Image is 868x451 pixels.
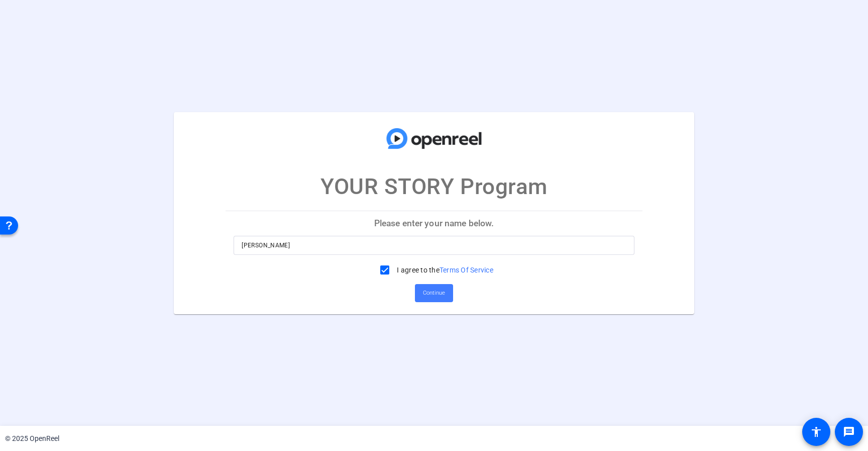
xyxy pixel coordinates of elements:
label: I agree to the [395,265,493,275]
button: Continue [415,284,453,302]
a: Terms Of Service [440,266,493,274]
p: Please enter your name below. [226,211,642,235]
div: © 2025 OpenReel [5,433,59,444]
span: Continue [423,286,445,301]
input: Enter your name [242,239,626,251]
mat-icon: message [843,426,855,438]
img: company-logo [384,122,484,155]
p: YOUR STORY Program [320,170,548,203]
mat-icon: accessibility [810,426,822,438]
